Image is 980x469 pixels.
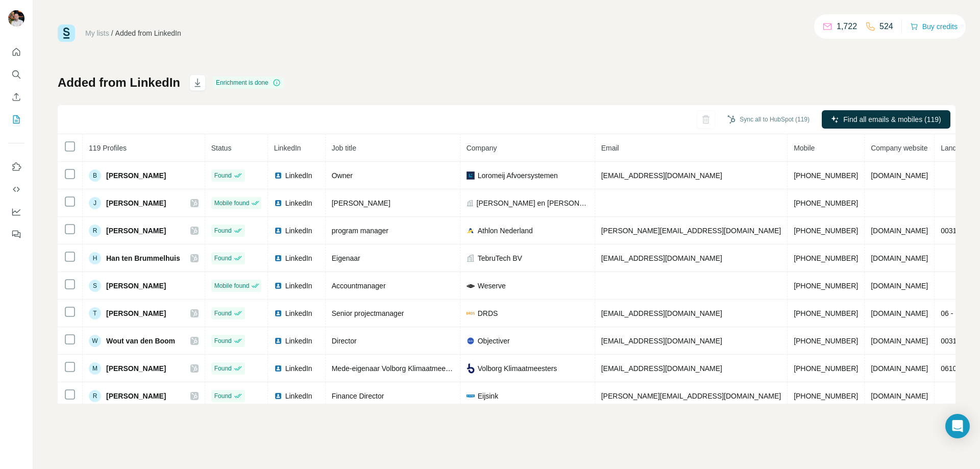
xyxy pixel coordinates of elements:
[214,199,250,208] span: Mobile found
[285,170,312,181] span: LinkedIn
[467,392,475,400] img: company-logo
[332,282,386,290] span: Accountmanager
[467,337,475,345] img: company-logo
[285,281,312,291] span: LinkedIn
[843,114,941,125] span: Find all emails & mobiles (119)
[285,308,312,318] span: LinkedIn
[106,198,166,208] span: [PERSON_NAME]
[8,180,24,199] button: Use Surfe API
[285,253,312,263] span: LinkedIn
[332,392,384,400] span: Finance Director
[478,226,533,236] span: Athlon Nederland
[274,309,282,317] img: LinkedIn logo
[601,227,781,235] span: [PERSON_NAME][EMAIL_ADDRESS][DOMAIN_NAME]
[106,226,166,236] span: [PERSON_NAME]
[332,171,353,180] span: Owner
[214,364,232,373] span: Found
[89,280,101,292] div: S
[794,364,858,373] span: [PHONE_NUMBER]
[274,282,282,290] img: LinkedIn logo
[871,392,928,400] span: [DOMAIN_NAME]
[274,199,282,207] img: LinkedIn logo
[467,144,497,152] span: Company
[8,43,24,61] button: Quick start
[467,282,475,290] img: company-logo
[285,198,312,208] span: LinkedIn
[332,309,404,317] span: Senior projectmanager
[285,363,312,374] span: LinkedIn
[8,203,24,221] button: Dashboard
[837,20,857,33] p: 1,722
[478,391,498,401] span: Eijsink
[332,144,356,152] span: Job title
[285,226,312,236] span: LinkedIn
[89,252,101,264] div: H
[794,282,858,290] span: [PHONE_NUMBER]
[213,77,284,89] div: Enrichment is done
[89,197,101,209] div: J
[794,337,858,345] span: [PHONE_NUMBER]
[274,227,282,235] img: LinkedIn logo
[871,171,928,180] span: [DOMAIN_NAME]
[794,254,858,262] span: [PHONE_NUMBER]
[332,337,357,345] span: Director
[58,75,180,91] h1: Added from LinkedIn
[285,336,312,346] span: LinkedIn
[601,254,722,262] span: [EMAIL_ADDRESS][DOMAIN_NAME]
[8,10,24,27] img: Avatar
[106,170,166,181] span: [PERSON_NAME]
[871,227,928,235] span: [DOMAIN_NAME]
[871,364,928,373] span: [DOMAIN_NAME]
[211,144,232,152] span: Status
[89,144,127,152] span: 119 Profiles
[8,225,24,243] button: Feedback
[910,19,958,34] button: Buy credits
[214,336,232,345] span: Found
[214,226,232,235] span: Found
[879,20,893,33] p: 524
[214,391,232,401] span: Found
[89,307,101,319] div: T
[214,254,232,263] span: Found
[478,170,558,181] span: Loromeij Afvoersystemen
[332,254,360,262] span: Eigenaar
[871,309,928,317] span: [DOMAIN_NAME]
[214,281,250,290] span: Mobile found
[601,337,722,345] span: [EMAIL_ADDRESS][DOMAIN_NAME]
[871,337,928,345] span: [DOMAIN_NAME]
[478,363,557,374] span: Volborg Klimaatmeesters
[332,227,388,235] span: program manager
[794,227,858,235] span: [PHONE_NUMBER]
[106,281,166,291] span: [PERSON_NAME]
[871,282,928,290] span: [DOMAIN_NAME]
[89,225,101,237] div: R
[477,198,589,208] span: [PERSON_NAME] en [PERSON_NAME]
[274,171,282,180] img: LinkedIn logo
[285,391,312,401] span: LinkedIn
[89,169,101,182] div: B
[274,254,282,262] img: LinkedIn logo
[89,362,101,375] div: M
[478,336,510,346] span: Objectiver
[274,364,282,373] img: LinkedIn logo
[720,112,817,127] button: Sync all to HubSpot (119)
[8,88,24,106] button: Enrich CSV
[794,171,858,180] span: [PHONE_NUMBER]
[467,309,475,317] img: company-logo
[85,29,109,37] a: My lists
[794,199,858,207] span: [PHONE_NUMBER]
[601,364,722,373] span: [EMAIL_ADDRESS][DOMAIN_NAME]
[478,281,506,291] span: Weserve
[106,253,180,263] span: Han ten Brummelhuis
[274,144,301,152] span: LinkedIn
[8,158,24,176] button: Use Surfe on LinkedIn
[794,392,858,400] span: [PHONE_NUMBER]
[467,171,475,180] img: company-logo
[601,392,781,400] span: [PERSON_NAME][EMAIL_ADDRESS][DOMAIN_NAME]
[274,337,282,345] img: LinkedIn logo
[478,308,498,318] span: DRDS
[89,335,101,347] div: W
[115,28,181,38] div: Added from LinkedIn
[467,227,475,235] img: company-logo
[106,391,166,401] span: [PERSON_NAME]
